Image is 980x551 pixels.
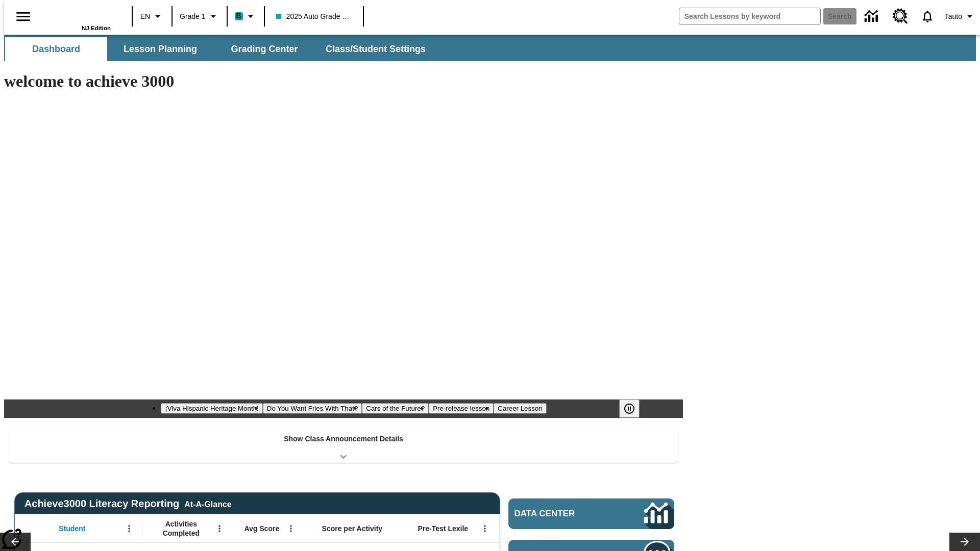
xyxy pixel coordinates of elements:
[82,25,111,31] span: NJ Edition
[679,8,820,24] input: search field
[176,7,224,26] button: Grade: Grade 1, Select a grade
[317,37,434,61] button: Class/Student Settings
[284,434,403,444] p: Show Class Announcement Details
[9,428,678,463] div: Show Class Announcement Details
[140,11,150,22] span: EN
[213,37,315,61] button: Grading Center
[508,498,674,529] a: Data Center
[5,37,107,61] button: Dashboard
[514,509,610,519] span: Data Center
[136,7,168,26] button: Language: EN, Select a language
[322,524,383,533] span: Score per Activity
[276,11,352,22] span: 2025 Auto Grade 1 A
[231,7,261,26] button: Boost Class color is teal. Change class color
[180,11,206,22] span: Grade 1
[887,3,914,30] a: Resource Center, Will open in new tab
[477,521,493,536] button: Open Menu
[184,498,231,509] div: At-A-Glance
[429,403,494,414] button: Slide 4 Pre-release lesson
[44,5,111,25] a: Home
[24,498,232,510] span: Achieve3000 Literacy Reporting
[212,521,227,536] button: Open Menu
[941,7,980,26] button: Profile/Settings
[859,3,887,31] a: Data Center
[4,72,683,91] h1: welcome to achieve 3000
[263,403,362,414] button: Slide 2 Do You Want Fries With That?
[418,524,469,533] span: Pre-Test Lexile
[109,37,211,61] button: Lesson Planning
[44,4,111,31] div: Home
[244,524,279,533] span: Avg Score
[4,35,976,61] div: SubNavbar
[59,524,85,533] span: Student
[283,521,299,536] button: Open Menu
[362,403,429,414] button: Slide 3 Cars of the Future?
[494,403,546,414] button: Slide 5 Career Lesson
[945,11,962,22] span: Tauto
[236,10,241,22] span: B
[949,533,980,551] button: Lesson carousel, Next
[8,2,38,32] button: Open side menu
[161,403,262,414] button: Slide 1 ¡Viva Hispanic Heritage Month!
[914,3,941,30] a: Notifications
[619,399,640,418] button: Pause
[4,37,435,61] div: SubNavbar
[619,399,650,418] div: Pause
[148,519,215,538] span: Activities Completed
[121,521,137,536] button: Open Menu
